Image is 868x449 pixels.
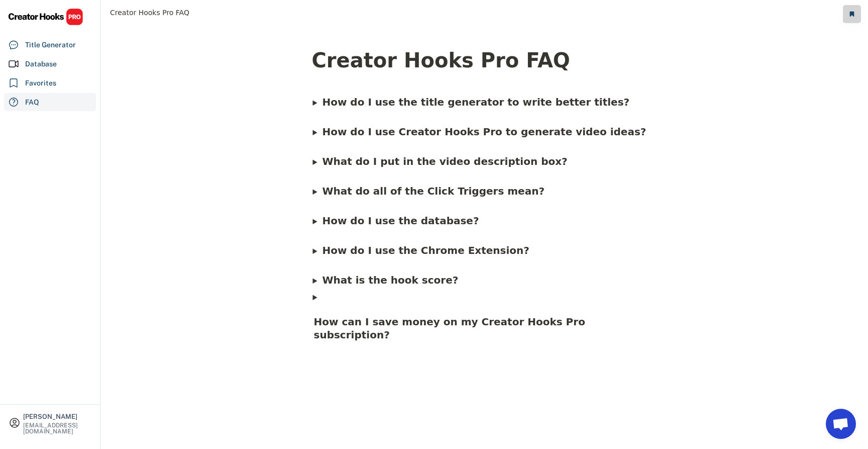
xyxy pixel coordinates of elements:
div: [EMAIL_ADDRESS][DOMAIN_NAME] [23,422,91,434]
div: FAQ [25,97,39,108]
div: [PERSON_NAME] [23,413,91,420]
div: Database [25,59,57,69]
summary: What is the hook score? [313,262,460,289]
b: How can I save money on my Creator Hooks Pro subscription? [314,316,589,341]
img: CHPRO%20Logo.svg [8,8,83,26]
summary: What do all of the Click Triggers mean? [313,173,546,200]
b: What do I put in the video description box? [322,155,567,167]
span: Creator Hooks Pro FAQ [110,9,189,17]
span: What do all of the Click Triggers mean? [322,185,545,197]
summary: How do I use the title generator to write better titles? [313,84,631,111]
summary: How can I save money on my Creator Hooks Pro subscription? [313,292,657,343]
div: Title Generator [25,40,76,50]
b: How do I use the title generator to write better titles? [322,96,629,108]
a: Open chat [826,409,856,439]
h1: Creator Hooks Pro FAQ [312,48,658,72]
span: How do I use the database? [322,215,479,227]
span: How do I use the Chrome Extension? [322,244,529,256]
summary: How do I use the Chrome Extension? [313,232,530,259]
summary: What do I put in the video description box? [313,143,569,170]
div: Favorites [25,78,56,88]
summary: How do I use the database? [313,203,480,229]
span: How do I use Creator Hooks Pro to generate video ideas? [322,126,646,138]
span: What is the hook score? [322,274,458,286]
summary: How do I use Creator Hooks Pro to generate video ideas? [313,114,647,140]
